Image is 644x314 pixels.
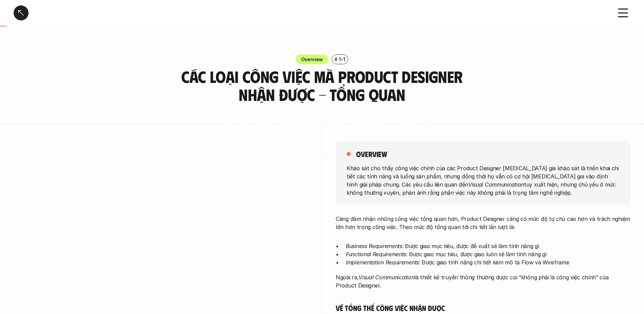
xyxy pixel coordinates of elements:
h5: Về tổng thể công việc nhận được [336,303,630,313]
em: Implementation Requirements [346,259,419,266]
h3: Các loại công việc mà Product Designer nhận được - Tổng quan [178,68,466,104]
p: Overview [301,56,323,63]
em: Visual Communication [358,274,414,281]
em: Functional Requirements [346,251,406,258]
p: 1-1 [339,56,345,63]
p: : Được giao mục tiêu, được giao luôn sẽ làm tính năng gì [346,250,630,258]
h5: overview [356,149,387,159]
h6: # [334,57,337,62]
p: : Được giao tính năng chi tiết kèm mô tả Flow và Wireframe [346,258,630,266]
p: Càng đảm nhận những công việc tổng quan hơn, Product Designer càng có mức độ tự chủ cao hơn và tr... [336,215,630,231]
em: Business Requirements [346,243,402,249]
em: Visual Communication [468,181,524,188]
p: Ngoài ra, là thiết kế truyền thông thường được coi “không phải là công việc chính” của Product De... [336,273,630,290]
p: : Được giao mục tiêu, được đề xuất sẽ làm tính năng gì [346,242,630,250]
p: Khảo sát cho thấy công việc chính của các Product Designer [MEDICAL_DATA] gia khảo sát là triển k... [347,164,620,196]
